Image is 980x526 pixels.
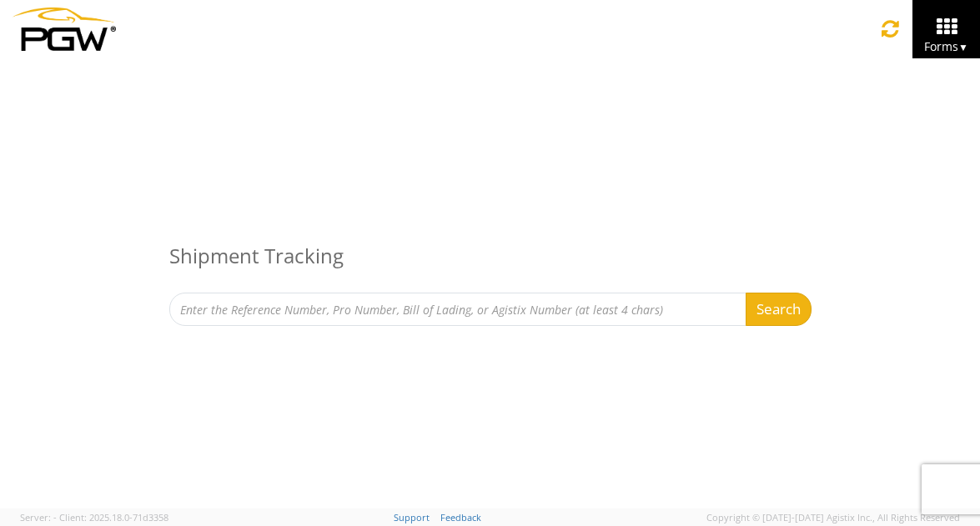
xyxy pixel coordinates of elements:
[958,40,968,54] span: ▼
[169,293,746,326] input: Enter the Reference Number, Pro Number, Bill of Lading, or Agistix Number (at least 4 chars)
[20,511,57,523] span: Server: -
[59,511,168,523] span: Client: 2025.18.0-71d3358
[394,511,430,523] a: Support
[440,511,481,523] a: Feedback
[924,38,968,54] span: Forms
[169,220,812,292] h3: Shipment Tracking
[13,8,116,51] img: pgw-form-logo-1aaa8060b1cc70fad034.png
[706,511,960,524] span: Copyright © [DATE]-[DATE] Agistix Inc., All Rights Reserved
[746,293,812,326] button: Search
